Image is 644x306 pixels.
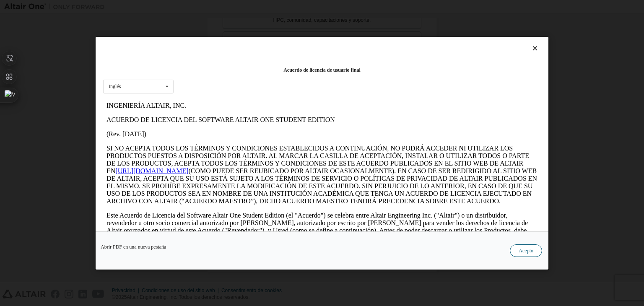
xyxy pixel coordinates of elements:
font: Inglés [109,83,121,89]
font: Acuerdo de licencia de usuario final [283,67,361,73]
button: Acepto [510,244,542,257]
a: [URL][DOMAIN_NAME] [12,69,85,76]
a: Abrir PDF en una nueva pestaña [101,244,166,249]
font: Acepto [519,248,533,254]
font: SI NO ACEPTA TODOS LOS TÉRMINOS Y CONDICIONES ESTABLECIDOS A CONTINUACIÓN, NO PODRÁ ACCEDER NI UT... [3,46,426,76]
font: ACUERDO DE LICENCIA DEL SOFTWARE ALTAIR ONE STUDENT EDITION [3,18,232,25]
font: INGENIERÍA ALTAIR, INC. [3,3,83,10]
font: Este Acuerdo de Licencia del Software Altair One Student Edition (el "Acuerdo") se celebra entre ... [3,113,425,150]
font: Abrir PDF en una nueva pestaña [101,244,166,250]
font: (COMO PUEDE SER REUBICADO POR ALTAIR OCASIONALMENTE). EN CASO DE SER REDIRIGIDO AL SITIO WEB DE A... [3,69,434,106]
font: (Rev. [DATE]) [3,32,43,39]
